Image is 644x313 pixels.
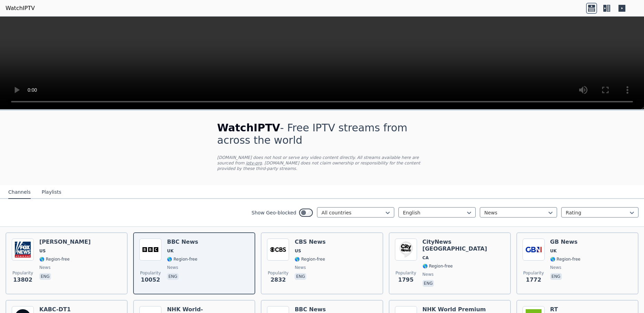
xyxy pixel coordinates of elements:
[139,239,161,261] img: BBC News
[295,256,325,262] span: 🌎 Region-free
[395,239,417,261] img: CityNews Toronto
[39,248,46,254] span: US
[550,256,581,262] span: 🌎 Region-free
[398,276,414,284] span: 1795
[217,122,427,147] h1: - Free IPTV streams from across the world
[270,276,286,284] span: 2832
[39,256,70,262] span: 🌎 Region-free
[267,239,289,261] img: CBS News
[523,239,545,261] img: GB News
[39,273,51,280] p: eng
[550,273,562,280] p: eng
[423,272,434,277] span: news
[396,270,416,276] span: Popularity
[246,161,262,165] a: iptv-org
[8,186,31,199] button: Channels
[167,256,197,262] span: 🌎 Region-free
[550,239,581,245] h6: GB News
[141,276,160,284] span: 10052
[217,122,280,134] span: WatchIPTV
[423,239,505,252] h6: CityNews [GEOGRAPHIC_DATA]
[12,239,34,261] img: Fox News Channel
[39,265,50,270] span: news
[167,265,178,270] span: news
[251,209,296,216] label: Show Geo-blocked
[39,306,71,313] h6: KABC-DT1
[295,306,326,313] h6: BBC News
[295,265,306,270] span: news
[167,239,198,245] h6: BBC News
[423,263,453,269] span: 🌎 Region-free
[295,273,306,280] p: eng
[423,306,486,313] h6: NHK World Premium
[42,186,61,199] button: Playlists
[140,270,161,276] span: Popularity
[13,276,32,284] span: 13802
[167,273,179,280] p: eng
[550,248,557,254] span: UK
[423,255,429,261] span: CA
[6,4,35,12] a: WatchIPTV
[550,306,581,313] h6: RT
[550,265,561,270] span: news
[295,239,326,245] h6: CBS News
[523,270,544,276] span: Popularity
[217,155,427,171] p: [DOMAIN_NAME] does not host or serve any video content directly. All streams available here are s...
[295,248,301,254] span: US
[12,270,33,276] span: Popularity
[268,270,288,276] span: Popularity
[526,276,542,284] span: 1772
[39,239,91,245] h6: [PERSON_NAME]
[423,280,434,287] p: eng
[167,248,174,254] span: UK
